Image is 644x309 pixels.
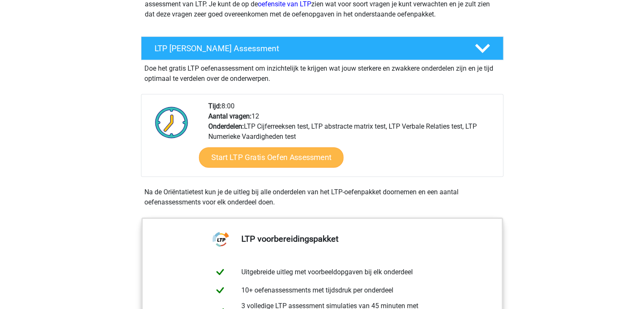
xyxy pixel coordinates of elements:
[138,36,507,60] a: LTP [PERSON_NAME] Assessment
[208,102,221,110] b: Tijd:
[155,44,461,53] h4: LTP [PERSON_NAME] Assessment
[199,147,343,168] a: Start LTP Gratis Oefen Assessment
[202,101,503,177] div: 8:00 12 LTP Cijferreeksen test, LTP abstracte matrix test, LTP Verbale Relaties test, LTP Numerie...
[208,112,252,120] b: Aantal vragen:
[150,101,193,143] img: Klok
[141,187,503,207] div: Na de Oriëntatietest kun je de uitleg bij alle onderdelen van het LTP-oefenpakket doornemen en ee...
[141,60,503,84] div: Doe het gratis LTP oefenassessment om inzichtelijk te krijgen wat jouw sterkere en zwakkere onder...
[208,122,244,130] b: Onderdelen:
